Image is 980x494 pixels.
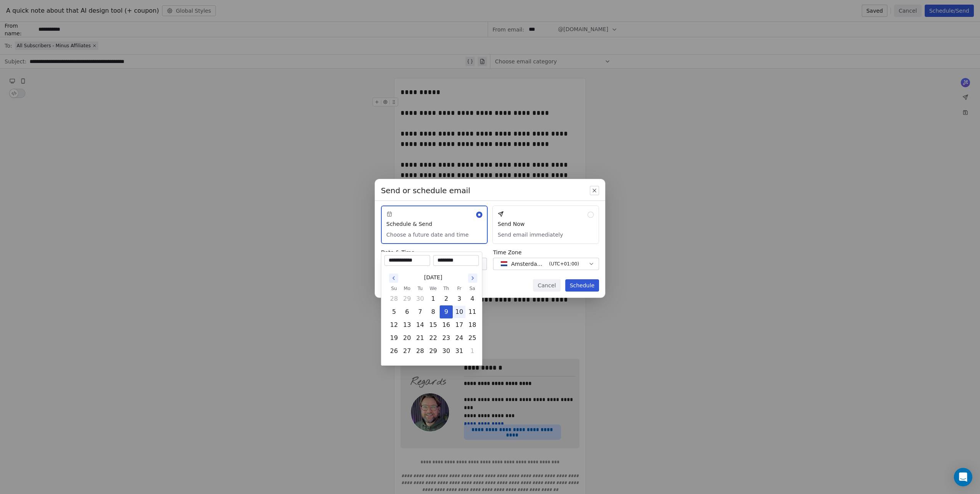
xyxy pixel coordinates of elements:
[387,285,479,358] table: October 2025
[440,319,452,331] button: Thursday, October 16th, 2025
[401,293,413,305] button: Monday, September 29th, 2025
[466,319,478,331] button: Saturday, October 18th, 2025
[466,332,478,344] button: Saturday, October 25th, 2025
[440,285,453,292] th: Thursday
[388,345,400,357] button: Sunday, October 26th, 2025
[401,285,414,292] th: Monday
[440,332,452,344] button: Thursday, October 23rd, 2025
[388,293,400,305] button: Sunday, September 28th, 2025
[414,285,427,292] th: Tuesday
[427,285,440,292] th: Wednesday
[453,293,465,305] button: Friday, October 3rd, 2025
[414,293,426,305] button: Tuesday, September 30th, 2025
[427,293,439,305] button: Wednesday, October 1st, 2025
[427,306,439,318] button: Wednesday, October 8th, 2025
[440,306,452,318] button: Today, Thursday, October 9th, 2025, selected
[388,332,400,344] button: Sunday, October 19th, 2025
[453,306,465,318] button: Friday, October 10th, 2025
[453,345,465,357] button: Friday, October 31st, 2025
[427,319,439,331] button: Wednesday, October 15th, 2025
[401,319,413,331] button: Monday, October 13th, 2025
[453,285,466,292] th: Friday
[388,319,400,331] button: Sunday, October 12th, 2025
[388,306,400,318] button: Sunday, October 5th, 2025
[453,332,465,344] button: Friday, October 24th, 2025
[424,274,442,282] span: [DATE]
[414,306,426,318] button: Tuesday, October 7th, 2025
[401,332,413,344] button: Monday, October 20th, 2025
[466,285,479,292] th: Saturday
[427,345,439,357] button: Wednesday, October 29th, 2025
[401,306,413,318] button: Monday, October 6th, 2025
[387,285,401,292] th: Sunday
[440,345,452,357] button: Thursday, October 30th, 2025
[466,345,478,357] button: Saturday, November 1st, 2025
[414,345,426,357] button: Tuesday, October 28th, 2025
[466,306,478,318] button: Saturday, October 11th, 2025
[440,293,452,305] button: Thursday, October 2nd, 2025
[427,332,439,344] button: Wednesday, October 22nd, 2025
[414,332,426,344] button: Tuesday, October 21st, 2025
[401,345,413,357] button: Monday, October 27th, 2025
[468,274,477,283] button: Go to the Next Month
[466,293,478,305] button: Saturday, October 4th, 2025
[414,319,426,331] button: Tuesday, October 14th, 2025
[453,319,465,331] button: Friday, October 17th, 2025
[389,274,398,283] button: Go to the Previous Month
